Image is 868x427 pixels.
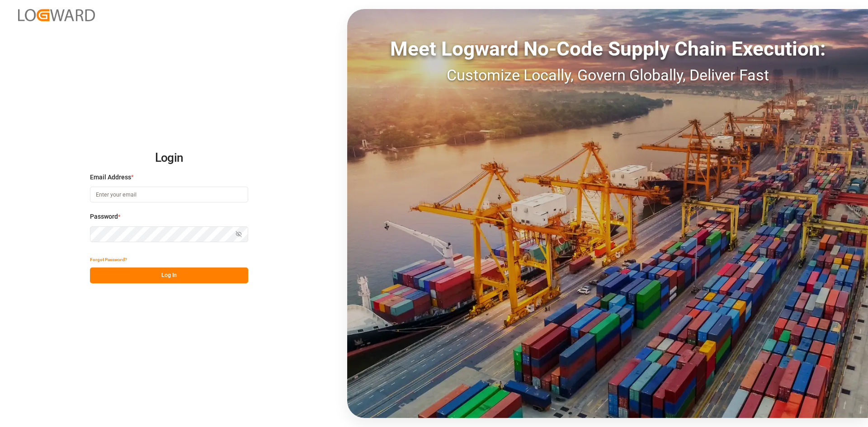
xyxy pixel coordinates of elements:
[90,267,248,283] button: Log In
[347,34,868,64] div: Meet Logward No-Code Supply Chain Execution:
[347,64,868,87] div: Customize Locally, Govern Globally, Deliver Fast
[90,252,127,267] button: Forgot Password?
[90,144,248,173] h2: Login
[18,9,95,21] img: Logward_new_orange.png
[90,187,248,202] input: Enter your email
[90,212,118,221] span: Password
[90,173,131,182] span: Email Address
